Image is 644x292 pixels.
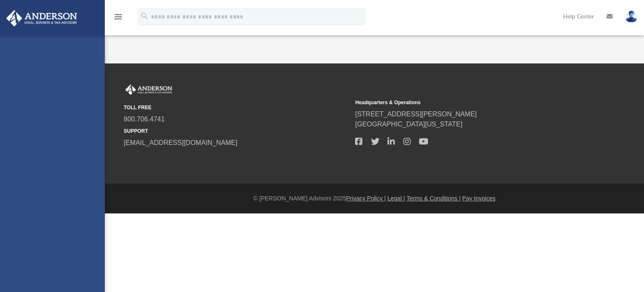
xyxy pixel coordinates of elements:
a: [GEOGRAPHIC_DATA][US_STATE] [355,121,462,128]
small: Headquarters & Operations [355,99,581,106]
a: Pay Invoices [462,195,495,202]
div: © [PERSON_NAME] Advisors 2025 [105,194,644,203]
i: search [140,11,149,21]
img: Anderson Advisors Platinum Portal [124,84,174,95]
a: 800.706.4741 [124,116,165,123]
img: User Pic [625,11,638,23]
a: [STREET_ADDRESS][PERSON_NAME] [355,110,477,118]
i: menu [113,12,123,22]
a: Terms & Conditions | [407,195,461,202]
img: Anderson Advisors Platinum Portal [4,10,80,26]
a: [EMAIL_ADDRESS][DOMAIN_NAME] [124,139,237,146]
a: menu [113,16,123,22]
small: SUPPORT [124,127,349,135]
a: Legal | [387,195,405,202]
small: TOLL FREE [124,104,349,111]
a: Privacy Policy | [346,195,386,202]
